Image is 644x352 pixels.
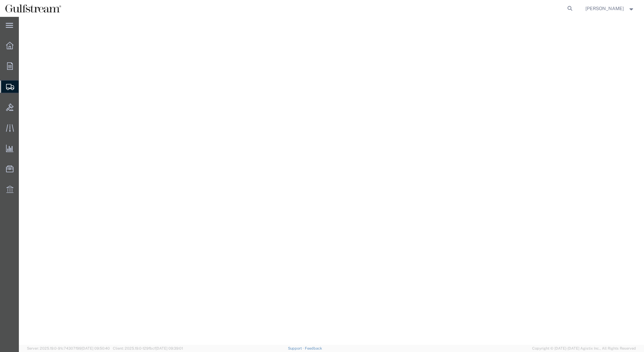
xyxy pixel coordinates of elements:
[19,17,644,345] iframe: FS Legacy Container
[113,346,183,350] span: Client: 2025.19.0-129fbcf
[156,346,183,350] span: [DATE] 09:39:01
[305,346,322,350] a: Feedback
[27,346,110,350] span: Server: 2025.19.0-91c74307f99
[532,346,636,351] span: Copyright © [DATE]-[DATE] Agistix Inc., All Rights Reserved
[288,346,305,350] a: Support
[5,3,62,13] img: logo
[585,4,635,12] button: [PERSON_NAME]
[585,5,624,12] span: TROY CROSS
[82,346,110,350] span: [DATE] 09:50:40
